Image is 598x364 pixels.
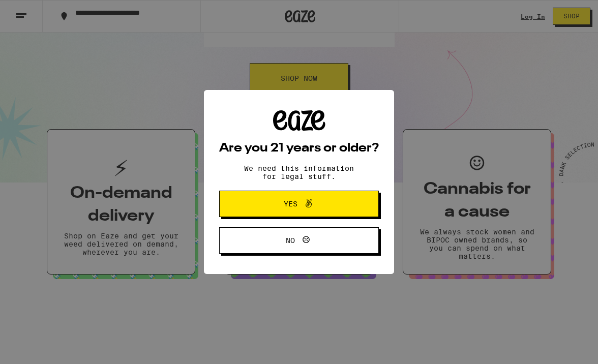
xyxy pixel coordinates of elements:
[6,7,73,15] span: Hi. Need any help?
[284,200,297,207] span: Yes
[219,227,379,254] button: No
[219,191,379,217] button: Yes
[235,164,363,180] p: We need this information for legal stuff.
[219,142,379,155] h2: Are you 21 years or older?
[286,237,295,244] span: No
